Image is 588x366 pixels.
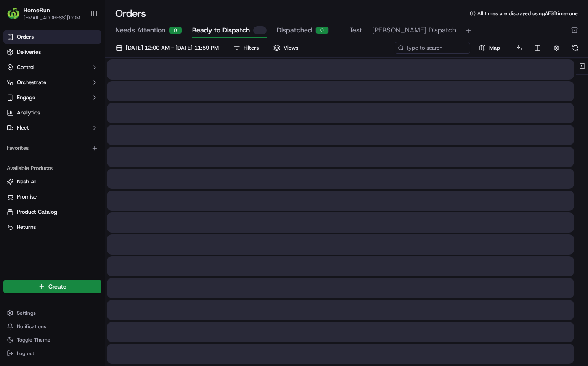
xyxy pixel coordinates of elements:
[7,208,98,216] a: Product Catalog
[315,27,329,34] div: 0
[489,44,500,52] span: Map
[17,109,40,117] span: Analytics
[477,10,578,17] span: All times are displayed using AEST timezone
[3,30,101,44] a: Orders
[112,42,222,54] button: [DATE] 12:00 AM - [DATE] 11:59 PM
[17,350,34,357] span: Log out
[3,347,101,359] button: Log out
[192,25,250,35] span: Ready to Dispatch
[7,223,98,231] a: Returns
[372,25,456,35] span: [PERSON_NAME] Dispatch
[474,43,506,53] button: Map
[3,280,101,293] button: Create
[3,91,101,104] button: Engage
[3,321,101,332] button: Notifications
[17,33,34,41] span: Orders
[48,282,66,291] span: Create
[270,42,302,54] button: Views
[244,44,259,52] div: Filters
[3,162,101,175] div: Available Products
[3,3,87,24] button: HomeRunHomeRun[EMAIL_ADDRESS][DOMAIN_NAME]
[3,61,101,74] button: Control
[3,205,101,219] button: Product Catalog
[169,27,182,34] div: 0
[3,121,101,135] button: Fleet
[17,94,35,101] span: Engage
[17,337,50,343] span: Toggle Theme
[3,190,101,204] button: Promise
[3,175,101,188] button: Nash AI
[3,141,101,155] div: Favorites
[17,64,34,71] span: Control
[17,223,36,231] span: Returns
[17,208,57,216] span: Product Catalog
[277,25,312,35] span: Dispatched
[3,45,101,59] a: Deliveries
[3,76,101,89] button: Orchestrate
[24,14,84,21] button: [EMAIL_ADDRESS][DOMAIN_NAME]
[230,42,262,54] button: Filters
[395,42,470,54] input: Type to search
[17,310,36,316] span: Settings
[17,178,36,186] span: Nash AI
[17,193,37,201] span: Promise
[126,44,219,52] span: [DATE] 12:00 AM - [DATE] 11:59 PM
[17,48,41,56] span: Deliveries
[17,79,46,86] span: Orchestrate
[115,7,146,20] h1: Orders
[24,6,50,14] button: HomeRun
[3,106,101,119] a: Analytics
[7,7,20,20] img: HomeRun
[115,25,165,35] span: Needs Attention
[569,42,581,54] button: Refresh
[350,25,362,35] span: Test
[7,193,98,201] a: Promise
[283,44,298,52] span: Views
[17,323,46,330] span: Notifications
[17,124,29,132] span: Fleet
[3,334,101,346] button: Toggle Theme
[3,220,101,234] button: Returns
[7,178,98,186] a: Nash AI
[3,307,101,319] button: Settings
